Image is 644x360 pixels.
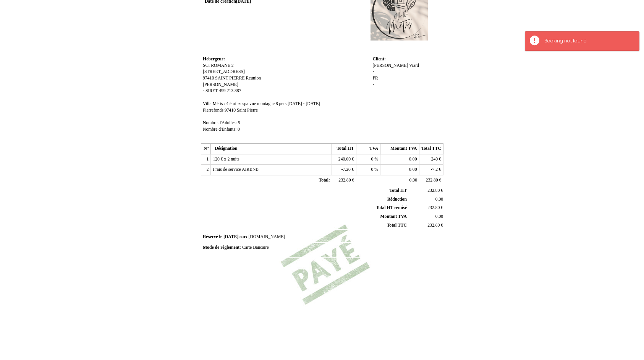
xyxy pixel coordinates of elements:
[380,214,407,219] span: Montant TVA
[288,101,320,106] span: [DATE] - [DATE]
[427,223,440,228] span: 232.80
[201,154,211,165] td: 1
[371,157,374,162] span: 0
[612,326,638,354] iframe: Chat
[338,157,351,162] span: 240.00
[203,245,241,250] span: Mode de règlement:
[203,82,238,87] span: [PERSON_NAME]
[409,157,417,162] span: 0.00
[242,245,269,250] span: Carte Bancaire
[409,167,417,172] span: 0.00
[427,205,440,210] span: 232.80
[238,127,240,132] span: 0
[238,120,240,125] span: 5
[372,76,378,81] span: FR
[372,57,385,62] span: Client:
[203,120,237,125] span: Nombre d'Adultes:
[215,76,244,81] span: SAINT PIERRE
[203,101,286,106] span: Villa Métis : 4 étoiles spa vue montagne 8 pers
[332,165,356,175] td: €
[376,205,407,210] span: Total HT remisé
[332,154,356,165] td: €
[225,108,236,113] span: 97410
[356,154,380,165] td: %
[387,197,407,202] span: Réduction
[201,165,211,175] td: 2
[419,144,443,154] th: Total TTC
[246,76,261,81] span: Reunion
[203,63,234,68] span: SCI ROMANE 2
[213,157,239,162] span: 120 € x 2 nuits
[356,144,380,154] th: TVA
[408,204,445,212] td: €
[203,57,225,62] span: Hebergeur:
[356,165,380,175] td: %
[203,69,245,74] span: [STREET_ADDRESS]
[372,82,374,87] span: -
[380,144,419,154] th: Montant TVA
[419,165,443,175] td: €
[203,76,214,81] span: 97410
[319,178,330,183] span: Total:
[435,214,443,219] span: 0.00
[431,167,438,172] span: -7.2
[372,69,374,74] span: -
[419,175,443,186] td: €
[387,223,407,228] span: Total TTC
[371,167,374,172] span: 0
[203,127,236,132] span: Nombre d'Enfants:
[205,88,241,93] span: SIRET 499 213 387
[248,234,285,239] span: [DOMAIN_NAME]
[213,167,259,172] span: Frais de service AIRBNB
[435,197,443,202] span: 0,00
[237,108,258,113] span: Saint Pierre
[427,188,440,193] span: 232.80
[408,221,445,230] td: €
[203,234,222,239] span: Réservé le
[211,144,332,154] th: Désignation
[419,154,443,165] td: €
[332,144,356,154] th: Total HT
[203,108,223,113] span: Pierrefonds
[390,188,407,193] span: Total HT
[431,157,438,162] span: 240
[341,167,351,172] span: -7.20
[201,144,211,154] th: N°
[408,186,445,195] td: €
[409,63,419,68] span: Viard
[223,234,238,239] span: [DATE]
[544,37,631,45] div: Booking not found
[203,88,204,93] span: -
[239,234,247,239] span: sur:
[338,178,351,183] span: 232.80
[409,178,417,183] span: 0.00
[332,175,356,186] td: €
[426,178,438,183] span: 232.80
[372,63,408,68] span: [PERSON_NAME]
